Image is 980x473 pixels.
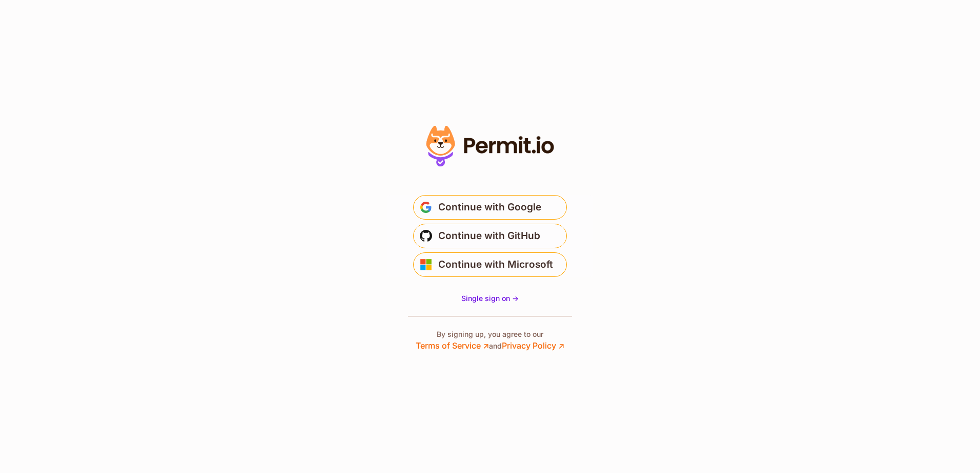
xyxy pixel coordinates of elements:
p: By signing up, you agree to our and [416,329,564,352]
button: Continue with Microsoft [413,252,567,277]
span: Continue with GitHub [438,228,540,244]
a: Single sign on -> [461,293,519,304]
button: Continue with GitHub [413,224,567,248]
span: Continue with Microsoft [438,256,553,273]
span: Single sign on -> [461,294,519,303]
a: Terms of Service ↗ [416,340,489,351]
span: Continue with Google [438,199,541,216]
a: Privacy Policy ↗ [502,340,564,351]
button: Continue with Google [413,195,567,220]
